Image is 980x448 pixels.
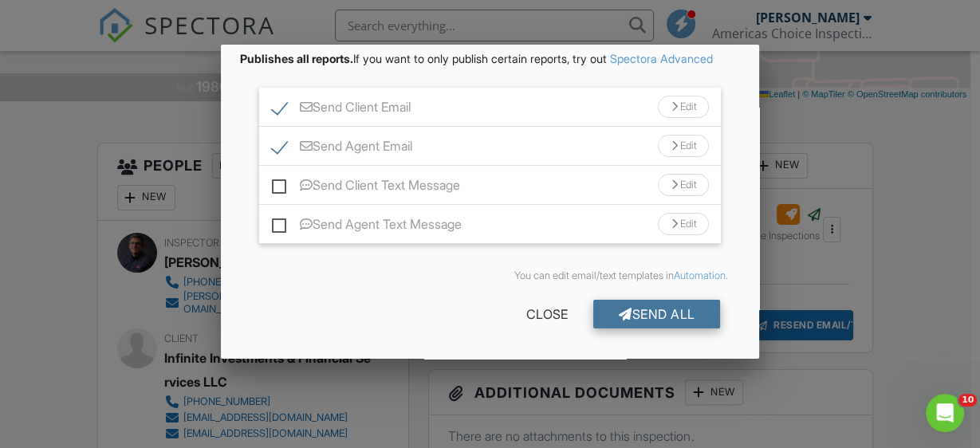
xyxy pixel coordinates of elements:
[926,394,964,432] iframe: Intercom live chat
[272,139,412,159] label: Send Agent Email
[593,300,721,328] div: Send All
[253,269,728,282] div: You can edit email/text templates in .
[658,213,709,235] div: Edit
[272,178,460,198] label: Send Client Text Message
[610,52,713,65] a: Spectora Advanced
[958,394,977,407] span: 10
[673,269,725,281] a: Automation
[272,217,462,237] label: Send Agent Text Message
[658,174,709,196] div: Edit
[240,52,607,65] span: If you want to only publish certain reports, try out
[501,300,593,328] div: Close
[658,96,709,118] div: Edit
[240,52,353,65] strong: Publishes all reports.
[658,135,709,157] div: Edit
[272,100,411,120] label: Send Client Email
